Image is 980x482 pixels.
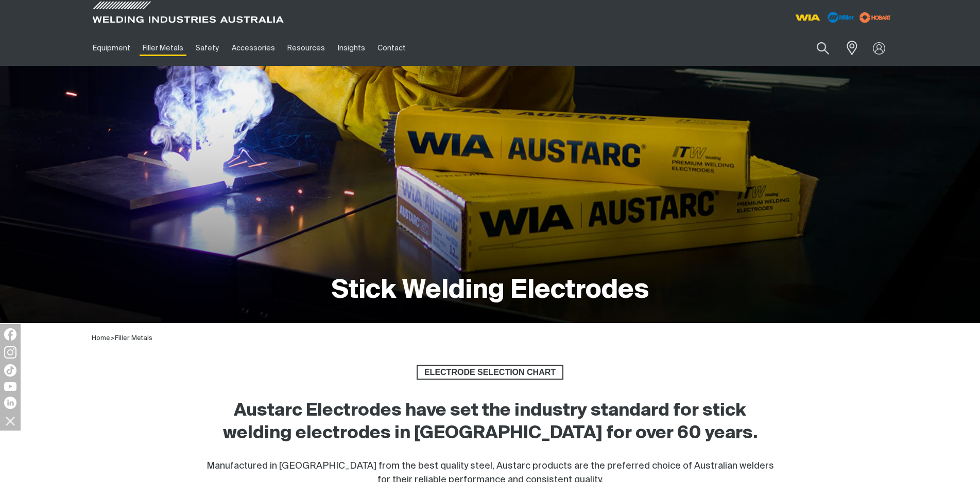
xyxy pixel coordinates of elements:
img: TikTok [4,364,16,377]
a: Contact [371,30,412,66]
span: > [110,335,115,342]
a: ELECTRODE SELECTION CHART [417,365,563,380]
h1: Stick Welding Electrodes [332,274,649,308]
img: YouTube [4,382,16,391]
a: Equipment [87,30,136,66]
img: Instagram [4,346,16,359]
nav: Main [87,30,692,66]
a: Filler Metals [136,30,190,66]
img: miller [856,10,894,25]
a: Home [92,334,110,342]
img: Facebook [4,328,16,341]
a: Filler Metals [115,335,152,342]
a: Insights [331,30,371,66]
img: LinkedIn [4,397,16,409]
button: Search products [805,36,840,60]
span: Home [92,335,110,342]
h2: Austarc Electrodes have set the industry standard for stick welding electrodes in [GEOGRAPHIC_DAT... [200,400,781,445]
a: Safety [190,30,225,66]
a: Resources [281,30,331,66]
input: Product name or item number... [792,36,840,60]
a: Accessories [226,30,281,66]
span: ELECTRODE SELECTION CHART [418,365,562,380]
img: hide socials [2,412,19,430]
